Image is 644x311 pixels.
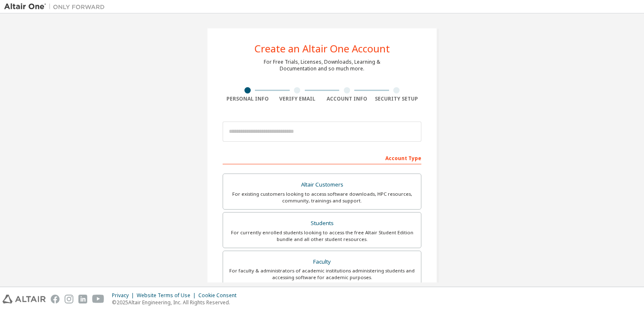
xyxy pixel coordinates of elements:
[92,295,104,303] img: youtube.svg
[228,218,416,229] div: Students
[228,179,416,191] div: Altair Customers
[228,267,416,281] div: For faculty & administrators of academic institutions administering students and accessing softwa...
[65,295,73,303] img: instagram.svg
[3,295,46,303] img: altair_logo.svg
[254,44,390,54] div: Create an Altair One Account
[273,96,322,102] div: Verify Email
[223,151,421,164] div: Account Type
[78,295,87,303] img: linkedin.svg
[137,292,198,299] div: Website Terms of Use
[228,191,416,204] div: For existing customers looking to access software downloads, HPC resources, community, trainings ...
[51,295,60,303] img: facebook.svg
[223,96,273,102] div: Personal Info
[322,96,372,102] div: Account Info
[4,3,109,11] img: Altair One
[112,292,137,299] div: Privacy
[112,299,241,306] p: © 2025 Altair Engineering, Inc. All Rights Reserved.
[228,256,416,268] div: Faculty
[372,96,422,102] div: Security Setup
[264,59,380,72] div: For Free Trials, Licenses, Downloads, Learning & Documentation and so much more.
[228,229,416,243] div: For currently enrolled students looking to access the free Altair Student Edition bundle and all ...
[198,292,241,299] div: Cookie Consent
